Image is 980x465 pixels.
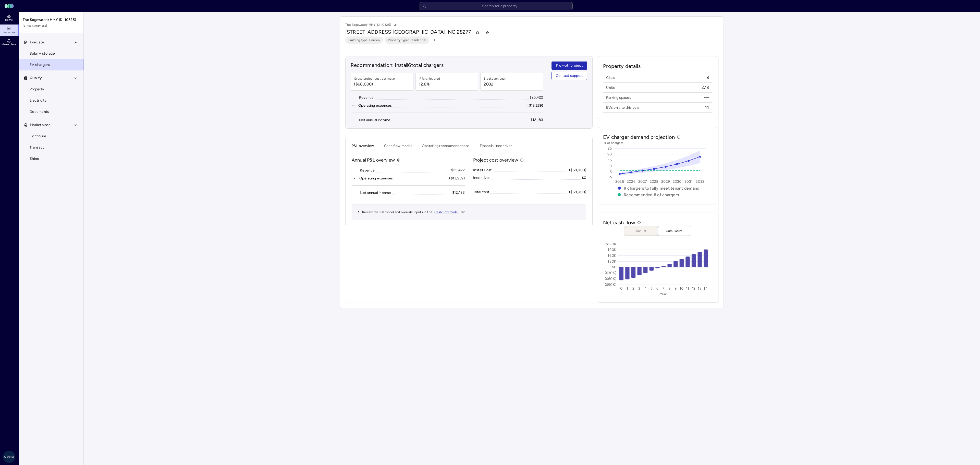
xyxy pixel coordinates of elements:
[606,75,615,80] span: Class
[605,283,617,287] text: ($90K)
[449,176,465,181] div: ($13,239)
[352,143,374,151] button: P&L overview
[345,22,399,28] p: The Sagewood (HMY ID: 10325)
[615,179,624,184] text: 2025
[692,286,696,291] text: 12
[452,190,465,195] div: $12,183
[484,76,506,81] div: Breakeven year
[354,81,395,87] span: ($68,000)
[23,17,80,23] span: The Sagewood (HMY ID: 10325)
[698,286,702,291] text: 13
[351,103,543,108] button: Operating expenses($13,239)
[624,186,700,191] text: # chargers to fully meet tenant demand
[607,248,616,252] text: $90K
[608,146,612,151] text: 25
[19,37,84,48] button: Evaluate
[345,29,393,35] span: [STREET_ADDRESS]
[606,95,631,100] span: Parking spaces
[30,51,55,56] span: Solar + storage
[638,179,647,184] text: 2027
[606,105,640,110] span: EVs on site this year
[609,176,612,180] text: 0
[352,176,465,181] button: Operating expenses($13,239)
[610,170,612,174] text: 5
[704,286,708,291] text: 14
[644,286,647,291] text: 4
[419,81,440,87] span: 12.8%
[345,36,383,44] button: Building type: Garden
[706,75,709,80] span: B
[473,189,489,195] div: Total cost
[530,95,543,100] div: $25,422
[359,176,393,181] div: Operating expenses
[30,109,49,115] span: Documents
[603,63,712,74] h2: Property details
[420,2,573,10] input: Search for a property
[696,179,705,184] text: 2032
[660,292,667,296] text: Year
[582,175,586,181] div: $0
[348,38,380,43] span: Building type: Garden
[30,40,44,45] span: Evaluate
[663,286,665,291] text: 7
[451,167,465,173] div: $25,422
[358,103,392,108] div: Operating expenses
[552,72,587,80] button: Contact support
[605,277,617,281] text: ($60K)
[422,143,470,151] button: Operating recommendations
[18,95,84,106] a: Electricity
[419,76,440,81] div: IRR, unlevered
[360,190,391,196] div: Net annual income
[604,141,623,145] text: # of chargers
[18,106,84,117] a: Documents
[650,179,659,184] text: 2028
[657,286,659,291] text: 6
[473,157,518,163] p: Project cost overview
[603,219,635,226] h2: Net cash flow
[607,253,616,258] text: $60K
[3,451,15,463] img: Greystar AS
[23,24,80,28] span: [STREET_ADDRESS]
[624,192,679,197] text: Recommended # of chargers
[384,143,412,151] button: Cash flow model
[434,210,459,215] a: Cash flow model
[393,29,471,35] span: [GEOGRAPHIC_DATA], NC 28277
[30,145,44,150] span: Transact
[5,18,13,21] span: Home
[627,286,628,291] text: 1
[352,204,586,220] div: Review the full model and override inputs in the tab
[30,62,50,68] span: EV chargers
[704,95,709,100] span: —
[473,167,492,173] div: Install Cost
[359,117,390,123] div: Net annual income
[608,158,612,162] text: 15
[607,259,616,264] text: $30K
[552,62,587,70] button: Kick-off project
[3,31,15,34] span: Properties
[18,131,84,142] a: Configure
[627,179,635,184] text: 2026
[603,133,675,141] h2: EV charger demand projection
[2,43,16,46] span: Marketplace
[605,271,617,275] text: ($30K)
[484,81,506,87] span: 2032
[30,122,51,128] span: Marketplace
[30,156,39,162] span: Shine
[19,119,84,131] button: Marketplace
[351,62,543,69] h2: Recommendation: Install 6 total chargers
[569,167,586,173] div: ($68,000)
[434,210,459,214] span: Cash flow model
[632,286,634,291] text: 2
[569,189,586,195] div: ($68,000)
[18,153,84,164] a: Shine
[385,36,429,44] button: Property type: Residential
[18,59,84,70] a: EV chargers
[628,228,654,234] span: Annual
[673,179,682,184] text: 2030
[556,73,583,79] span: Contact support
[30,98,46,103] span: Electricity
[606,85,615,90] span: Units
[18,84,84,95] a: Property
[705,105,709,110] span: 11
[352,157,395,163] p: Annual P&L overview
